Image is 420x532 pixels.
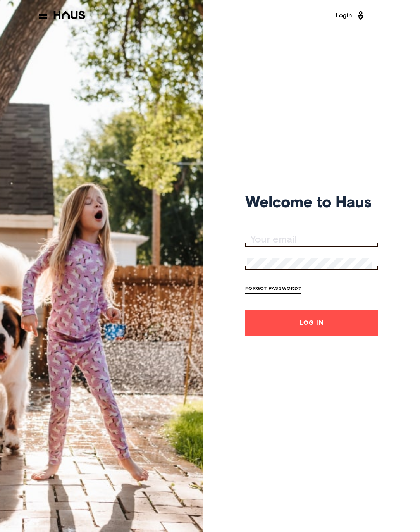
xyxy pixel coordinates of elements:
input: Your password [247,258,372,269]
input: Your email [247,234,378,245]
a: Forgot Password? [245,284,301,294]
button: Log In [245,310,378,336]
h1: Welcome to Haus [245,196,378,210]
a: Login [336,9,366,22]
